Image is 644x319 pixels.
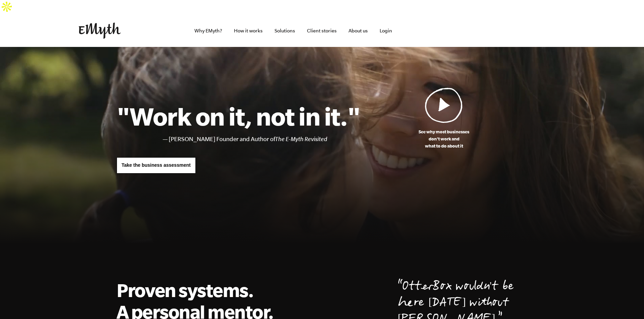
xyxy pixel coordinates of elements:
a: Take the business assessment [117,157,196,174]
a: How it works [229,15,268,47]
h1: "Work on it, not in it." [117,101,360,131]
a: Login [374,15,398,47]
a: Client stories [302,15,342,47]
iframe: Embedded CTA [495,23,566,38]
a: About us [343,15,373,47]
iframe: Chat Widget [610,287,644,319]
a: Why EMyth? [189,15,228,47]
div: Chat-Widget [610,287,644,319]
a: See why most businessesdon't work andwhat to do about it [360,87,528,150]
img: Play Video [425,87,463,123]
i: The E-Myth Revisited [275,136,327,142]
p: See why most businesses don't work and what to do about it [360,128,528,150]
li: [PERSON_NAME] Founder and Author of [169,134,360,144]
span: Take the business assessment [122,162,191,168]
a: Solutions [269,15,301,47]
iframe: Embedded CTA [420,23,491,38]
img: EMyth [79,23,121,39]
